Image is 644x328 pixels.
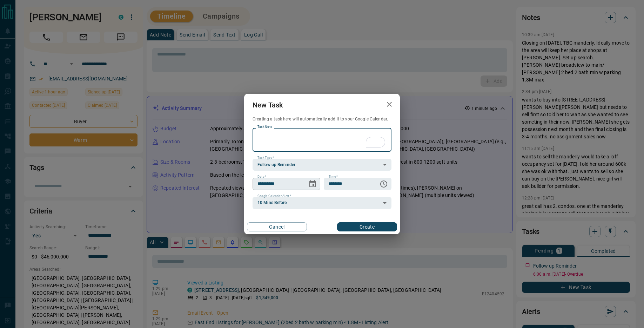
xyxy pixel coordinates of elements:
[253,159,391,171] div: Follow up Reminder
[257,156,274,160] label: Task Type
[377,177,391,191] button: Choose time, selected time is 6:00 AM
[247,222,307,231] button: Cancel
[329,175,338,179] label: Time
[306,177,320,191] button: Choose date, selected date is Sep 17, 2025
[244,94,291,116] h2: New Task
[257,131,387,149] textarea: To enrich screen reader interactions, please activate Accessibility in Grammarly extension settings
[253,116,391,122] p: Creating a task here will automatically add it to your Google Calendar.
[257,175,266,179] label: Date
[257,125,272,129] label: Task Note
[337,222,397,231] button: Create
[253,197,391,209] div: 10 Mins Before
[257,194,291,198] label: Google Calendar Alert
